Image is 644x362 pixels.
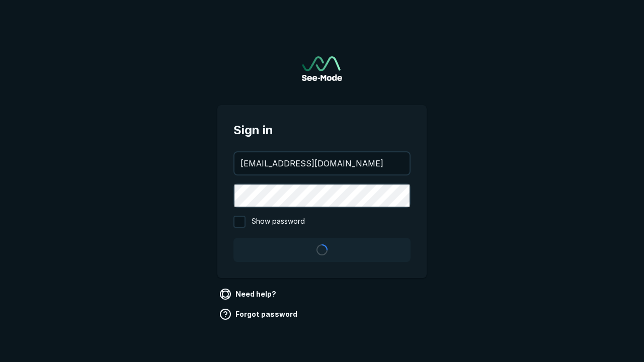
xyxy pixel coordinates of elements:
span: Show password [252,216,305,228]
a: Need help? [217,286,280,302]
a: Go to sign in [302,56,342,81]
img: See-Mode Logo [302,56,342,81]
span: Sign in [233,121,411,139]
a: Forgot password [217,306,301,322]
input: your@email.com [234,152,410,174]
